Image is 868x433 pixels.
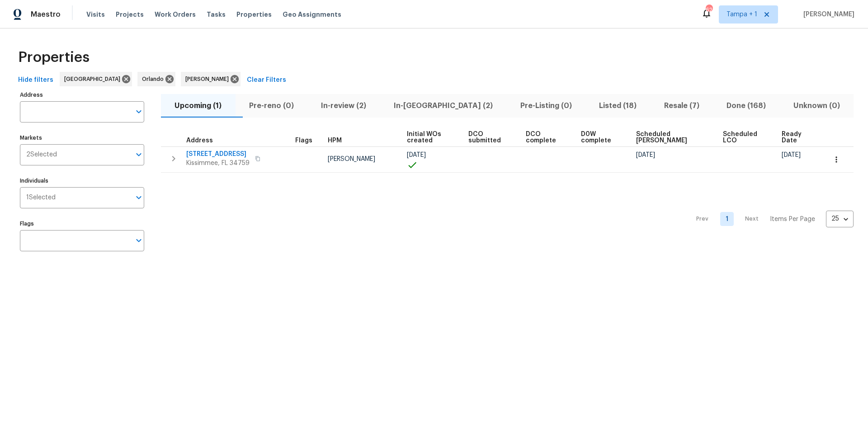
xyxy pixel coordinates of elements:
[31,10,61,19] span: Maestro
[706,5,712,14] div: 62
[785,99,849,112] span: Unknown (0)
[20,135,144,141] label: Markets
[26,194,56,202] span: 1 Selected
[186,150,250,159] span: [STREET_ADDRESS]
[407,152,426,158] span: [DATE]
[407,131,453,144] span: Initial WOs created
[132,105,145,118] button: Open
[155,10,196,19] span: Work Orders
[20,221,144,226] label: Flags
[20,92,144,98] label: Address
[181,72,241,86] div: [PERSON_NAME]
[726,10,757,19] span: Tampa + 1
[14,72,57,89] button: Hide filters
[137,72,175,86] div: Orlando
[782,152,801,158] span: [DATE]
[64,75,124,84] span: [GEOGRAPHIC_DATA]
[20,178,144,184] label: Individuals
[116,10,144,19] span: Projects
[241,99,302,112] span: Pre-reno (0)
[142,75,167,84] span: Orlando
[132,148,145,161] button: Open
[826,207,854,231] div: 25
[800,10,854,19] span: [PERSON_NAME]
[328,137,342,144] span: HPM
[247,75,286,86] span: Clear Filters
[688,178,854,260] nav: Pagination Navigation
[468,131,510,144] span: DCO submitted
[132,234,145,247] button: Open
[636,152,655,158] span: [DATE]
[591,99,645,112] span: Listed (18)
[295,137,312,144] span: Flags
[770,215,815,224] p: Items Per Page
[723,131,766,144] span: Scheduled LCO
[86,10,105,19] span: Visits
[636,131,708,144] span: Scheduled [PERSON_NAME]
[782,131,811,144] span: Ready Date
[328,156,375,162] span: [PERSON_NAME]
[512,99,580,112] span: Pre-Listing (0)
[720,212,734,226] a: Goto page 1
[18,53,90,62] span: Properties
[581,131,621,144] span: D0W complete
[283,10,341,19] span: Geo Assignments
[26,151,57,159] span: 2 Selected
[186,137,213,144] span: Address
[207,11,226,18] span: Tasks
[243,72,290,89] button: Clear Filters
[386,99,501,112] span: In-[GEOGRAPHIC_DATA] (2)
[166,99,230,112] span: Upcoming (1)
[718,99,774,112] span: Done (168)
[186,159,250,168] span: Kissimmee, FL 34759
[656,99,708,112] span: Resale (7)
[18,75,53,86] span: Hide filters
[313,99,375,112] span: In-review (2)
[526,131,566,144] span: DCO complete
[185,75,232,84] span: [PERSON_NAME]
[60,72,132,86] div: [GEOGRAPHIC_DATA]
[132,191,145,204] button: Open
[236,10,272,19] span: Properties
